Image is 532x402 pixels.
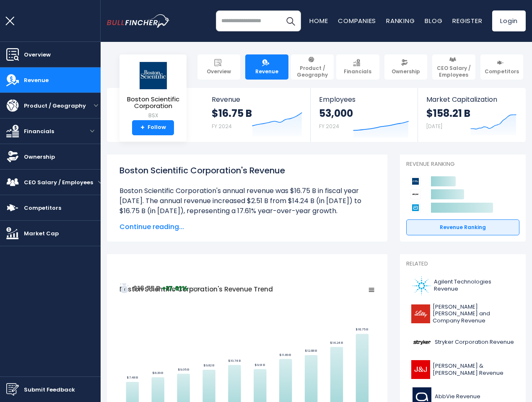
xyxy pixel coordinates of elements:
span: Overview [207,68,231,75]
small: [DATE] [426,123,442,130]
strong: 53,000 [319,107,353,120]
a: Boston Scientific Corporation BSX [126,61,180,120]
text: $9.82 B [204,363,214,368]
a: Companies [338,16,376,25]
small: FY 2024 [212,123,232,130]
img: Abbott Laboratories competitors logo [410,203,420,213]
span: Employees [319,95,409,103]
p: Revenue Ranking [406,161,519,168]
a: Stryker Corporation Revenue [406,331,519,354]
tspan: Boston Scientific Corporation's Revenue Trend [119,285,273,294]
span: Submit Feedback [24,385,75,394]
img: Ownership [6,150,19,163]
strong: +17.61% [162,283,188,293]
span: Revenue [255,68,278,75]
a: Ownership [384,54,427,80]
a: Revenue [245,54,288,80]
a: Employees 53,000 FY 2024 [311,88,417,142]
a: [PERSON_NAME] & [PERSON_NAME] Revenue [406,358,519,381]
strong: + [140,124,145,131]
text: $9.91 B [255,363,265,367]
img: addasd [119,283,130,293]
span: Financials [344,68,371,75]
span: Boston Scientific Corporation [126,96,180,110]
a: Overview [197,54,240,80]
button: open menu [91,103,101,108]
a: Financials [336,54,379,80]
span: Competitors [485,68,519,75]
img: bullfincher logo [107,14,170,28]
a: Revenue Ranking [406,219,519,235]
span: Ownership [24,152,55,161]
h1: Boston Scientific Corporation's Revenue [119,164,375,177]
p: Related [406,260,519,268]
li: Boston Scientific Corporation's annual revenue was $16.75 B in fiscal year [DATE]. The annual rev... [119,186,375,216]
text: $14.24 B [330,340,343,345]
span: Continue reading... [119,222,375,232]
text: $12.68 B [305,348,317,353]
a: [PERSON_NAME] [PERSON_NAME] and Company Revenue [406,301,519,327]
button: Search [280,10,301,31]
text: $11.89 B [280,353,291,357]
a: Market Capitalization $158.21 B [DATE] [418,88,525,142]
strong: $158.21 B [426,107,470,120]
span: Market Capitalization [426,95,516,103]
text: $10.74 B [228,358,241,363]
a: Ranking [386,16,415,25]
a: Competitors [480,54,523,80]
img: Boston Scientific Corporation competitors logo [410,176,420,186]
text: $9.05 B [178,367,189,372]
span: Financials [24,127,54,136]
small: FY 2024 [319,123,339,130]
a: +Follow [132,120,174,135]
a: CEO Salary / Employees [432,54,475,80]
strong: $16.75 B [133,283,161,293]
img: A logo [411,276,431,295]
small: BSX [126,112,180,119]
text: $8.39 B [153,371,163,375]
span: Revenue [212,95,302,103]
span: 2024 [189,286,201,292]
img: JNJ logo [411,360,430,379]
a: Agilent Technologies Revenue [406,274,519,297]
span: Product / Geography [24,101,86,110]
a: Login [492,10,526,31]
img: LLY logo [411,304,430,323]
span: CEO Salary / Employees [24,178,93,187]
a: Register [452,16,482,25]
strong: $16.75 B [212,107,252,120]
button: open menu [98,180,102,184]
text: $7.48 B [127,375,138,380]
span: Competitors [24,204,61,212]
img: Stryker Corporation competitors logo [410,189,420,199]
a: Blog [425,16,442,25]
a: Revenue $16.75 B FY 2024 [203,88,311,142]
text: $16.75 B [356,327,368,332]
span: Revenue [24,76,49,85]
a: Product / Geography [291,54,334,80]
span: Ownership [392,68,420,75]
span: Product / Geography [295,65,330,78]
a: Go to homepage [107,14,170,28]
span: CEO Salary / Employees [436,65,471,78]
span: Overview [24,50,51,59]
button: open menu [84,129,101,133]
a: Home [309,16,328,25]
span: Market Cap [24,229,59,238]
img: SYK logo [411,333,432,352]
